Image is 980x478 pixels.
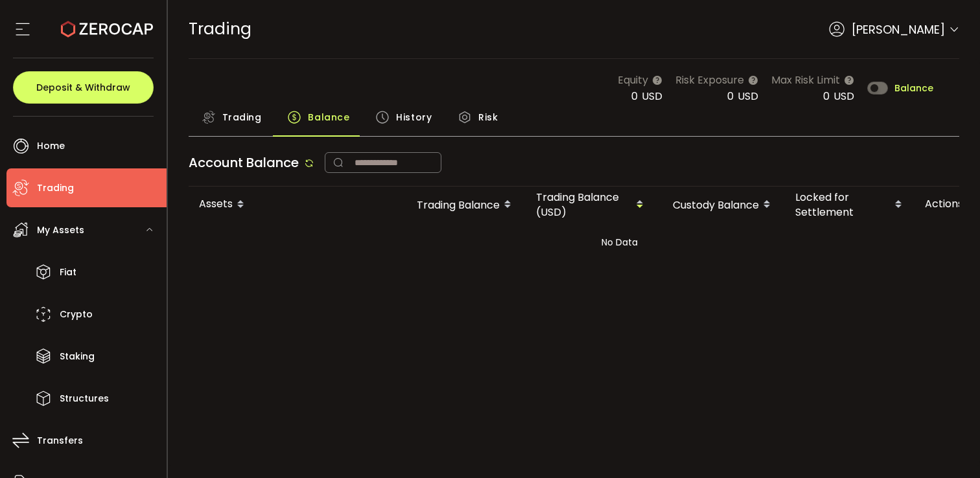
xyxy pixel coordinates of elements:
span: Home [37,137,65,155]
span: Risk [478,104,498,130]
span: Trading [37,179,74,198]
span: Transfers [37,431,83,450]
div: Trading Balance (USD) [526,190,655,220]
div: Locked for Settlement [785,190,915,220]
span: USD [834,89,854,104]
span: Balance [894,84,933,93]
span: Structures [60,389,109,408]
span: [PERSON_NAME] [852,21,945,38]
span: Trading [189,17,251,40]
span: 0 [823,89,830,104]
span: My Assets [37,221,84,240]
div: Assets [189,194,396,216]
span: History [396,104,432,130]
span: USD [738,89,758,104]
span: Trading [222,104,262,130]
span: Deposit & Withdraw [36,83,130,92]
button: Deposit & Withdraw [13,71,154,104]
span: Max Risk Limit [771,72,840,88]
span: Staking [60,347,95,366]
div: Trading Balance [396,194,526,216]
span: Account Balance [189,154,299,172]
div: Custody Balance [655,194,785,216]
span: Risk Exposure [675,72,744,88]
span: Equity [618,72,648,88]
span: Crypto [60,305,93,324]
span: 0 [631,89,638,104]
span: 0 [727,89,734,104]
span: Fiat [60,263,76,282]
span: USD [642,89,662,104]
span: Balance [308,104,349,130]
